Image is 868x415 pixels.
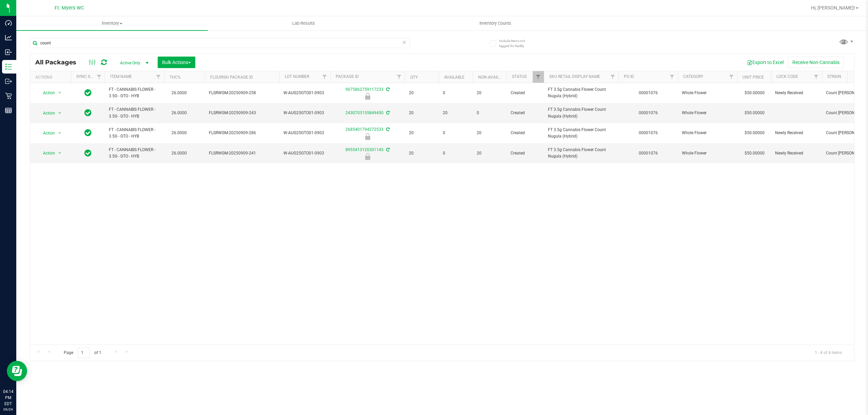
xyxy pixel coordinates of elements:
[285,74,309,79] a: Lot Number
[56,88,64,98] span: select
[607,71,618,83] a: Filter
[283,20,324,26] span: Lab Results
[682,90,733,96] span: Whole Flower
[16,16,208,30] a: Inventory
[336,74,359,79] a: Package ID
[477,90,502,96] span: 20
[94,71,105,83] a: Filter
[399,16,591,30] a: Inventory Counts
[5,107,12,114] inline-svg: Reports
[743,57,788,68] button: Export to Excel
[5,78,12,85] inline-svg: Outbound
[110,74,132,79] a: Item Name
[153,71,164,83] a: Filter
[210,75,253,80] a: Flourish Package ID
[477,150,502,157] span: 20
[726,71,737,83] a: Filter
[56,148,64,158] span: select
[409,130,435,136] span: 20
[741,88,768,98] span: $50.00000
[443,90,469,96] span: 0
[5,34,12,41] inline-svg: Analytics
[470,20,520,26] span: Inventory Counts
[385,87,390,92] span: Sync from Compliance System
[168,88,190,98] span: 26.0000
[16,20,208,26] span: Inventory
[533,71,544,83] a: Filter
[329,133,406,140] div: Newly Received
[682,110,733,116] span: Whole Flower
[35,75,68,80] div: Actions
[743,75,764,80] a: Unit Price
[548,147,614,160] span: FT 3.5g Cannabis Flower Count Nugula (Hybrid)
[84,128,92,138] span: In Sync
[548,127,614,140] span: FT 3.5g Cannabis Flower Count Nugula (Hybrid)
[385,127,390,132] span: Sync from Compliance System
[402,38,407,47] span: Clear
[37,148,55,158] span: Action
[84,148,92,158] span: In Sync
[775,150,818,157] span: Newly Received
[319,71,330,83] a: Filter
[168,148,190,158] span: 26.0000
[283,130,326,136] span: W-AUG25GTO01-0903
[775,90,818,96] span: Newly Received
[409,110,435,116] span: 20
[775,130,818,136] span: Newly Received
[385,110,390,115] span: Sync from Compliance System
[444,75,465,80] a: Available
[741,148,768,158] span: $50.00000
[683,74,703,79] a: Category
[776,74,798,79] a: Lock Code
[5,92,12,99] inline-svg: Retail
[56,128,64,138] span: select
[682,150,733,157] span: Whole Flower
[5,20,12,26] inline-svg: Dashboard
[499,38,533,48] span: Include items not tagged for facility
[37,108,55,118] span: Action
[548,86,614,99] span: FT 3.5g Cannabis Flower Count Nugula (Hybrid)
[168,108,190,118] span: 26.0000
[410,75,418,80] a: Qty
[511,150,540,157] span: Created
[35,59,83,66] span: All Packages
[809,348,847,358] span: 1 - 4 of 4 items
[682,130,733,136] span: Whole Flower
[346,110,383,115] a: 2430703155849450
[78,348,90,358] input: 1
[443,130,469,136] span: 0
[209,130,275,136] span: FLSRWGM-20250909-286
[329,93,406,100] div: Newly Received
[329,153,406,160] div: Newly Received
[827,74,841,79] a: Strain
[168,128,190,138] span: 26.0000
[162,60,191,65] span: Bulk Actions
[511,130,540,136] span: Created
[37,128,55,138] span: Action
[209,110,275,116] span: FLSRWGM-20250909-243
[385,147,390,152] span: Sync from Compliance System
[639,90,658,95] a: 00001076
[5,49,12,56] inline-svg: Inbound
[58,348,107,358] span: Page of 1
[109,86,160,99] span: FT - CANNABIS FLOWER - 3.5G - GTO - HYB
[639,130,658,135] a: 00001076
[443,150,469,157] span: 0
[56,108,64,118] span: select
[443,110,469,116] span: 20
[346,87,383,92] a: 9075862759117233
[84,108,92,118] span: In Sync
[346,127,383,132] a: 2685401794272533
[409,150,435,157] span: 20
[512,74,527,79] a: Status
[478,75,508,80] a: Non-Available
[409,90,435,96] span: 20
[209,150,275,157] span: FLSRWGM-20250909-241
[283,150,326,157] span: W-AUG25GTO01-0903
[548,106,614,119] span: FT 3.5g Cannabis Flower Count Nugula (Hybrid)
[283,110,326,116] span: W-AUG25GTO01-0903
[477,110,502,116] span: 0
[84,88,92,98] span: In Sync
[37,88,55,98] span: Action
[811,71,822,83] a: Filter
